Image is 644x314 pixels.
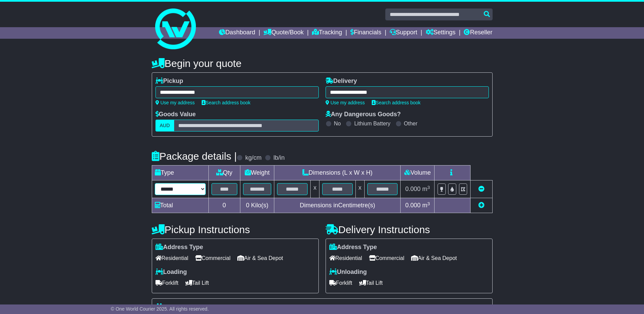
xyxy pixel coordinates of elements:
[350,27,381,39] a: Financials
[152,58,493,69] h4: Begin your quote
[369,253,404,263] span: Commercial
[326,77,357,85] label: Delivery
[464,27,492,39] a: Reseller
[427,185,430,190] sup: 3
[185,278,209,288] span: Tail Lift
[155,100,195,105] a: Use my address
[152,198,208,213] td: Total
[195,253,231,263] span: Commercial
[263,27,303,39] a: Quote/Book
[372,100,421,105] a: Search address book
[329,268,367,276] label: Unloading
[245,154,261,162] label: kg/cm
[401,165,435,180] td: Volume
[326,100,365,105] a: Use my address
[311,180,319,198] td: x
[405,202,421,209] span: 0.000
[246,202,249,209] span: 0
[155,303,180,311] label: Pallet
[273,154,284,162] label: lb/in
[155,278,179,288] span: Forklift
[334,120,341,127] label: No
[155,111,196,118] label: Goods Value
[240,198,274,213] td: Kilo(s)
[237,253,283,263] span: Air & Sea Depot
[422,202,430,209] span: m
[354,120,390,127] label: Lithium Battery
[326,224,493,235] h4: Delivery Instructions
[422,186,430,192] span: m
[208,198,240,213] td: 0
[326,111,401,118] label: Any Dangerous Goods?
[152,151,237,162] h4: Package details |
[111,306,209,312] span: © One World Courier 2025. All rights reserved.
[404,120,418,127] label: Other
[155,268,187,276] label: Loading
[274,198,401,213] td: Dimensions in Centimetre(s)
[329,253,362,263] span: Residential
[274,165,401,180] td: Dimensions (L x W x H)
[355,180,364,198] td: x
[155,253,188,263] span: Residential
[329,244,377,251] label: Address Type
[155,244,203,251] label: Address Type
[152,224,319,235] h4: Pickup Instructions
[390,27,417,39] a: Support
[478,202,484,209] a: Add new item
[427,201,430,206] sup: 3
[405,186,421,192] span: 0.000
[240,165,274,180] td: Weight
[329,278,352,288] span: Forklift
[202,100,251,105] a: Search address book
[219,27,255,39] a: Dashboard
[155,120,174,132] label: AUD
[208,165,240,180] td: Qty
[426,27,456,39] a: Settings
[312,27,342,39] a: Tracking
[152,165,208,180] td: Type
[411,253,457,263] span: Air & Sea Depot
[478,186,484,192] a: Remove this item
[359,278,383,288] span: Tail Lift
[155,77,183,85] label: Pickup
